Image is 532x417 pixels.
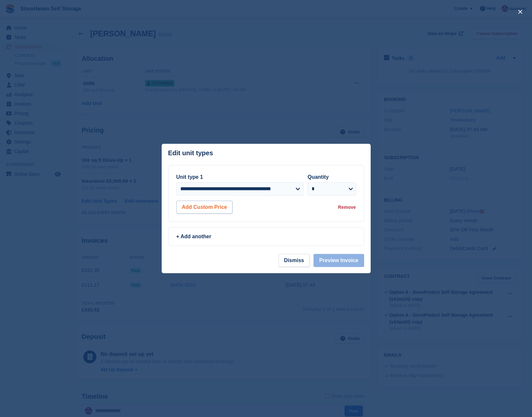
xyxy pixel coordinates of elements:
[515,7,525,17] button: close
[279,254,310,267] button: Dismiss
[176,201,233,214] button: Add Custom Price
[168,149,213,157] p: Edit unit types
[314,254,364,267] button: Preview Invoice
[338,204,356,211] div: Remove
[168,227,364,246] a: + Add another
[176,233,356,241] div: + Add another
[308,174,329,180] label: Quantity
[176,174,203,180] label: Unit type 1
